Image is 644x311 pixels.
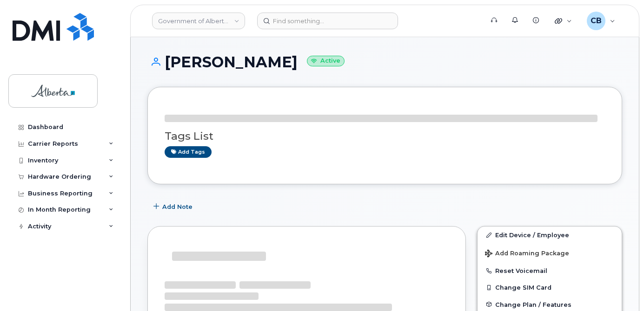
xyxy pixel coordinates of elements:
[147,198,200,215] button: Add Note
[165,130,605,142] h3: Tags List
[478,279,622,296] button: Change SIM Card
[495,301,571,308] span: Change Plan / Features
[147,54,622,70] h1: [PERSON_NAME]
[307,56,345,66] small: Active
[478,243,622,262] button: Add Roaming Package
[165,146,212,158] a: Add tags
[478,262,622,279] button: Reset Voicemail
[162,202,193,211] span: Add Note
[485,250,569,259] span: Add Roaming Package
[478,227,622,243] a: Edit Device / Employee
